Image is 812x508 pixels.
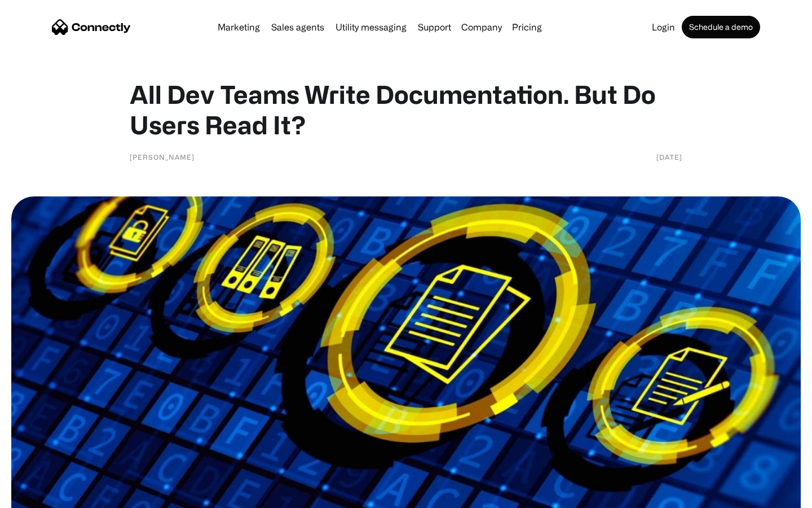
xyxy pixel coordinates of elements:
[130,151,195,163] div: [PERSON_NAME]
[213,23,264,32] a: Marketing
[52,19,131,36] a: home
[656,151,682,163] div: [DATE]
[130,79,682,140] h1: All Dev Teams Write Documentation. But Do Users Read It?
[507,23,546,32] a: Pricing
[413,23,456,32] a: Support
[682,16,760,38] a: Schedule a demo
[461,19,502,35] div: Company
[267,23,329,32] a: Sales agents
[331,23,411,32] a: Utility messaging
[647,23,679,32] a: Login
[11,488,68,504] aside: Language selected: English
[23,488,68,504] ul: Language list
[458,19,505,35] div: Company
